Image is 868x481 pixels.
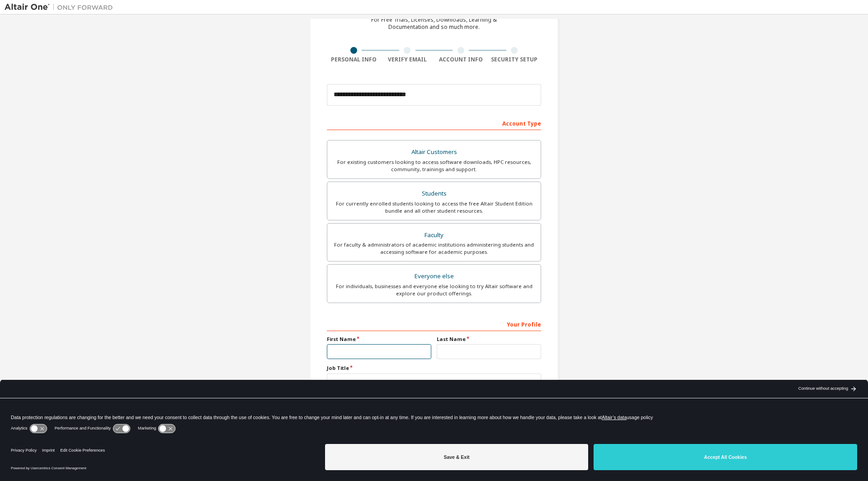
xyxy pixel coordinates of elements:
[327,336,431,343] label: First Name
[333,283,535,297] div: For individuals, businesses and everyone else looking to try Altair software and explore our prod...
[333,270,535,283] div: Everyone else
[327,364,541,372] label: Job Title
[437,336,541,343] label: Last Name
[488,56,542,63] div: Security Setup
[5,3,118,12] img: Altair One
[327,56,381,63] div: Personal Info
[333,146,535,159] div: Altair Customers
[333,187,535,200] div: Students
[381,56,434,63] div: Verify Email
[333,229,535,242] div: Faculty
[333,159,535,173] div: For existing customers looking to access software downloads, HPC resources, community, trainings ...
[327,116,541,130] div: Account Type
[371,16,497,31] div: For Free Trials, Licenses, Downloads, Learning & Documentation and so much more.
[333,200,535,215] div: For currently enrolled students looking to access the free Altair Student Edition bundle and all ...
[327,317,541,331] div: Your Profile
[434,56,488,63] div: Account Info
[333,241,535,256] div: For faculty & administrators of academic institutions administering students and accessing softwa...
